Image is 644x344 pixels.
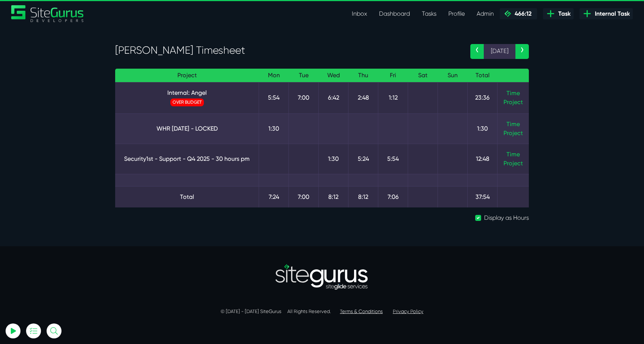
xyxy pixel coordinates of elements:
td: Total [115,186,259,207]
th: Wed [319,69,348,82]
span: Internal Task [592,9,630,18]
th: Total [468,69,498,82]
a: Task [543,8,574,19]
a: 466:12 [500,8,537,19]
th: Thu [348,69,378,82]
td: 6:42 [319,82,348,113]
td: 7:00 [289,82,319,113]
td: 7:00 [289,186,319,207]
td: 1:30 [319,144,348,174]
a: Time [506,121,520,128]
td: 1:30 [468,113,498,144]
td: 1:12 [378,82,408,113]
a: Internal Task [580,8,633,19]
a: Time [506,151,520,158]
td: 1:30 [259,113,289,144]
a: Project [503,159,523,168]
p: © [DATE] - [DATE] SiteGurus All Rights Reserved. [115,308,529,315]
a: Profile [442,6,471,21]
td: 7:06 [378,186,408,207]
a: Time [506,90,520,97]
td: 8:12 [319,186,348,207]
td: 37:54 [468,186,498,207]
th: Mon [259,69,289,82]
td: 5:54 [378,144,408,174]
a: Privacy Policy [393,309,423,314]
th: Fri [378,69,408,82]
td: 12:48 [468,144,498,174]
a: Security1st - Support - Q4 2025 - 30 hours pm [121,154,253,163]
a: ‹ [470,44,484,59]
a: Tasks [416,6,442,21]
span: 466:12 [512,10,531,17]
a: Admin [471,6,500,21]
a: Terms & Conditions [340,309,383,314]
a: SiteGurus [11,5,84,22]
span: OVER BUDGET [170,98,204,106]
th: Project [115,69,259,82]
a: Project [503,129,523,138]
label: Display as Hours [484,213,529,222]
th: Sun [438,69,468,82]
td: 2:48 [348,82,378,113]
th: Tue [289,69,319,82]
td: 7:24 [259,186,289,207]
span: Task [555,9,571,18]
a: Project [503,98,523,107]
span: [DATE] [484,44,515,59]
a: WHR [DATE] - LOCKED [121,124,253,133]
td: 23:36 [468,82,498,113]
td: 5:54 [259,82,289,113]
a: Inbox [346,6,373,21]
a: › [515,44,529,59]
a: Internal: Angel [121,88,253,97]
td: 8:12 [348,186,378,207]
img: Sitegurus Logo [11,5,84,22]
td: 5:24 [348,144,378,174]
h3: [PERSON_NAME] Timesheet [115,44,459,57]
a: Dashboard [373,6,416,21]
th: Sat [408,69,438,82]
